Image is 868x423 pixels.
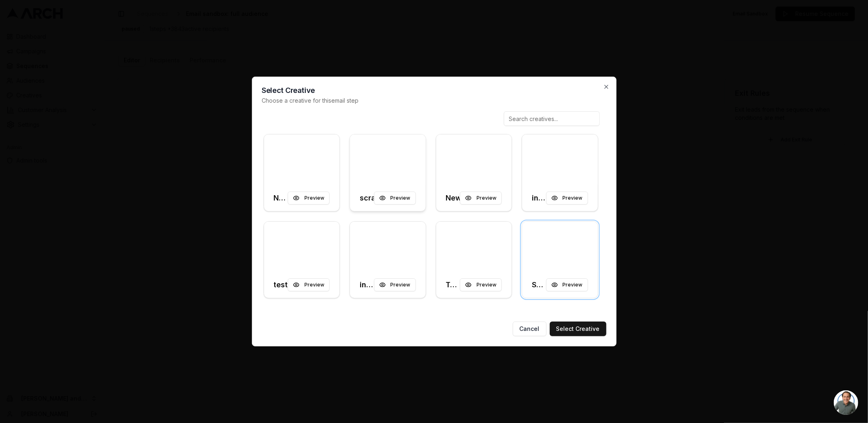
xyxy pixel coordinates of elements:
[446,192,460,204] h3: New
[460,192,502,205] button: Preview
[374,192,416,205] button: Preview
[360,279,374,291] h3: intermountain test
[532,279,546,291] h3: Sandbox email template: [PERSON_NAME] and sons
[532,192,546,204] h3: intermountain port
[274,192,288,204] h3: New Creative
[360,192,374,204] h3: scratch
[504,111,600,126] input: Search creatives...
[274,279,288,291] h3: test
[262,87,606,94] h2: Select Creative
[460,278,502,291] button: Preview
[288,192,330,205] button: Preview
[546,278,588,291] button: Preview
[546,192,588,205] button: Preview
[262,97,606,105] p: Choose a creative for this email step
[288,278,330,291] button: Preview
[550,322,606,336] button: Select Creative
[513,322,547,336] button: Cancel
[374,278,416,291] button: Preview
[446,279,460,291] h3: Test Best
